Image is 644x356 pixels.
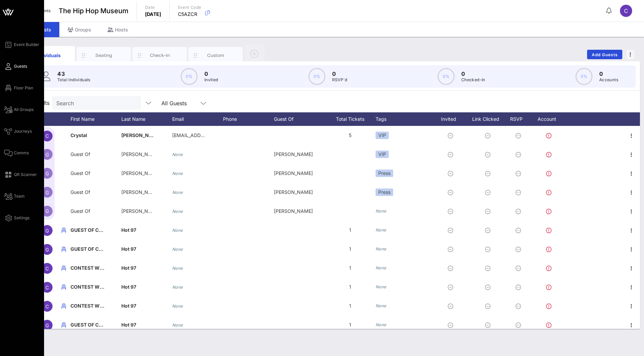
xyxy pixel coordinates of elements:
span: CONTEST WINNER [71,265,115,271]
div: Press [376,188,393,196]
a: QR Scanner [4,171,37,179]
div: Custom [201,52,231,59]
span: G [45,247,49,252]
div: [PERSON_NAME] [274,202,325,221]
p: 0 [204,70,218,78]
p: Accounts [599,76,618,83]
i: None [376,284,386,289]
a: Event Builder [4,41,39,49]
p: Date [145,4,161,11]
div: Email [172,112,223,126]
div: Phone [223,112,274,126]
span: Guests [14,63,27,69]
div: [PERSON_NAME] [274,145,325,164]
i: None [376,208,386,214]
span: G [45,322,49,328]
span: Team [14,193,25,199]
div: [PERSON_NAME] [274,164,325,183]
span: Comms [14,150,29,156]
i: None [172,247,183,252]
div: First Name [71,112,121,126]
span: G [45,152,49,157]
div: All Guests [161,100,187,106]
span: C [45,266,49,271]
div: Seating [89,52,119,59]
span: Event Builder [14,42,39,48]
span: CONTEST WINNER [71,284,115,290]
i: None [172,322,183,328]
i: None [172,171,183,176]
div: Link Clicked [470,112,508,126]
span: All Groups [14,107,34,113]
span: Hot 97 [121,246,136,252]
div: 1 [325,315,376,334]
i: None [172,228,183,233]
span: Guest Of [71,189,90,195]
span: Hot 97 [121,322,136,328]
span: QR Scanner [14,172,37,178]
span: [PERSON_NAME] [121,208,160,214]
p: [DATE] [145,11,161,18]
span: Crystal [71,132,87,138]
p: RSVP`d [332,76,347,83]
i: None [172,152,183,157]
span: The Hip Hop Museum [59,6,128,16]
span: C [624,7,628,14]
span: Guest Of [71,151,90,157]
a: Floor Plan [4,84,33,92]
span: GUEST OF CONTEST WINNER [71,322,139,328]
i: None [376,246,386,251]
a: Journeys [4,127,32,135]
span: [PERSON_NAME] [121,189,160,195]
span: G [45,190,49,195]
div: VIP [376,151,389,158]
div: Account [531,112,569,126]
i: None [376,265,386,270]
div: Guest Of [274,112,325,126]
div: 1 [325,277,376,296]
span: G [45,228,49,233]
span: Floor Plan [14,85,33,91]
i: None [376,227,386,232]
div: Individuals [33,52,63,59]
span: [PERSON_NAME] [121,151,160,157]
span: C [45,304,49,309]
i: None [172,304,183,309]
div: Tags [376,112,433,126]
span: G [45,171,49,176]
div: 1 [325,259,376,277]
i: None [376,322,386,327]
div: [PERSON_NAME] [274,183,325,202]
a: Guests [4,62,27,70]
div: All Guests [157,96,212,110]
span: [PERSON_NAME] [121,170,160,176]
a: Settings [4,214,29,222]
span: C [45,285,49,290]
span: GUEST OF CONTEST WINNER [71,227,139,233]
div: 1 [325,240,376,259]
span: GUEST OF CONTEST WINNER [71,246,139,252]
i: None [172,266,183,271]
span: Guest Of [71,208,90,214]
p: 0 [599,70,618,78]
div: Press [376,170,393,177]
div: Invited [433,112,470,126]
i: None [172,209,183,214]
p: 0 [332,70,347,78]
div: VIP [376,132,389,139]
div: Check-In [145,52,175,59]
div: C [620,5,632,17]
i: None [376,303,386,308]
div: 5 [325,126,376,145]
p: 43 [57,70,90,78]
span: [EMAIL_ADDRESS][DOMAIN_NAME] [172,132,254,138]
span: CONTEST WINNER [71,303,115,309]
span: Journeys [14,128,32,134]
i: None [172,285,183,290]
span: [PERSON_NAME] [121,132,161,138]
div: Hosts [99,22,136,37]
span: Guest Of [71,170,90,176]
p: Total Individuals [57,76,90,83]
div: 1 [325,296,376,315]
span: G [45,208,49,214]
